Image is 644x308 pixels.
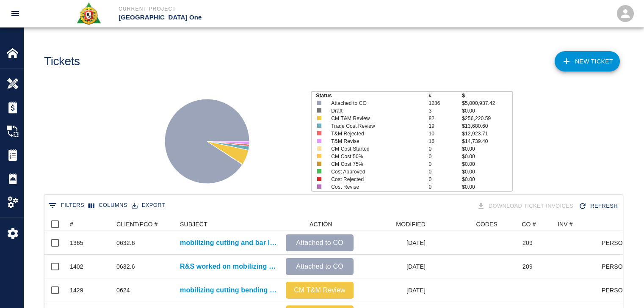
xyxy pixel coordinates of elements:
[116,239,135,247] div: 0632.6
[522,262,533,271] div: 209
[462,168,512,176] p: $0.00
[180,217,207,231] div: SUBJECT
[428,176,462,183] p: 0
[428,92,462,99] p: #
[331,168,419,176] p: Cost Approved
[522,217,536,231] div: CO #
[462,145,512,153] p: $0.00
[180,261,277,272] a: R&S worked on mobilizing cutting bending and chipping to expose...
[289,261,350,272] p: Attached to CO
[558,217,573,231] div: INV #
[428,115,462,122] p: 82
[130,199,167,212] button: Export
[116,262,135,271] div: 0632.6
[428,160,462,168] p: 0
[70,239,83,247] div: 1365
[331,160,419,168] p: CM Cost 75%
[46,199,86,212] button: Show filters
[310,217,332,231] div: ACTION
[462,107,512,115] p: $0.00
[66,217,112,231] div: #
[502,217,553,231] div: CO #
[331,115,419,122] p: CM T&M Review
[119,5,368,13] p: Current Project
[462,99,512,107] p: $5,000,937.42
[462,137,512,145] p: $14,739.40
[331,99,419,107] p: Attached to CO
[331,176,419,183] p: Cost Rejected
[116,286,130,294] div: 0624
[553,217,602,231] div: INV #
[577,199,621,214] button: Refresh
[428,145,462,153] p: 0
[430,217,502,231] div: CODES
[428,183,462,191] p: 0
[462,130,512,137] p: $12,923.71
[289,238,350,248] p: Attached to CO
[180,238,277,248] a: mobilizing cutting and bar locking for level #3 retail infills east side of head house, 2 locations.
[5,3,25,24] button: open drawer
[116,217,158,231] div: CLIENT/PCO #
[462,176,512,183] p: $0.00
[428,153,462,160] p: 0
[396,217,426,231] div: MODIFIED
[462,115,512,122] p: $256,220.59
[86,199,130,212] button: Select columns
[577,199,621,214] div: Refresh the list
[70,262,83,271] div: 1402
[358,255,430,278] div: [DATE]
[462,92,512,99] p: $
[44,55,80,69] h1: Tickets
[176,217,282,231] div: SUBJECT
[112,217,176,231] div: CLIENT/PCO #
[289,285,350,295] p: CM T&M Review
[331,137,419,145] p: T&M Revise
[476,217,498,231] div: CODES
[522,239,533,247] div: 209
[331,130,419,137] p: T&M Rejected
[70,217,73,231] div: #
[428,130,462,137] p: 10
[358,217,430,231] div: MODIFIED
[119,13,368,22] p: [GEOGRAPHIC_DATA] One
[331,145,419,153] p: CM Cost Started
[76,2,102,25] img: Roger & Sons Concrete
[428,137,462,145] p: 16
[331,153,419,160] p: CM Cost 50%
[555,51,620,71] a: NEW TICKET
[462,153,512,160] p: $0.00
[358,278,430,302] div: [DATE]
[602,267,644,308] iframe: Chat Widget
[70,286,83,294] div: 1429
[428,107,462,115] p: 3
[282,217,358,231] div: ACTION
[428,122,462,130] p: 19
[462,122,512,130] p: $13,680.60
[462,160,512,168] p: $0.00
[331,107,419,115] p: Draft
[475,199,577,214] div: Tickets download in groups of 15
[462,183,512,191] p: $0.00
[180,285,277,295] a: mobilizing cutting bending and barlocking rebar for gate #14 level #2.5.
[358,231,430,255] div: [DATE]
[428,99,462,107] p: 1286
[428,168,462,176] p: 0
[331,183,419,191] p: Cost Revise
[316,92,428,99] p: Status
[331,122,419,130] p: Trade Cost Review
